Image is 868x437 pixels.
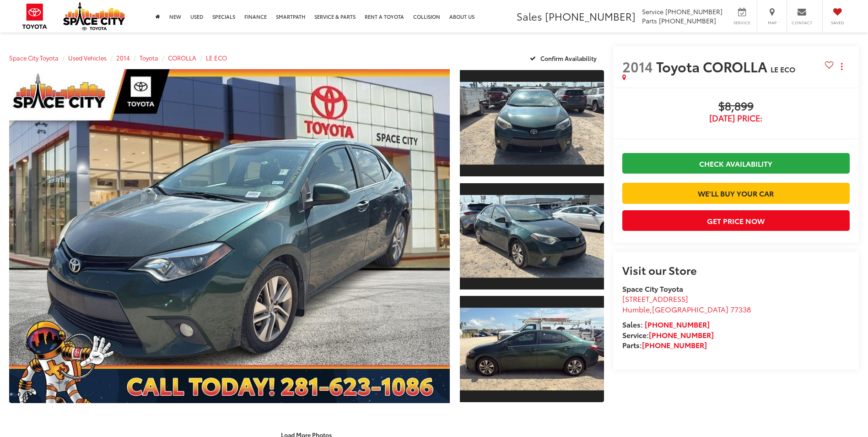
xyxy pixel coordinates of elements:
[622,304,650,314] span: Humble
[834,58,850,74] button: Actions
[771,64,795,74] span: LE ECO
[730,304,751,314] span: 77338
[622,264,850,276] h2: Visit our Store
[652,304,728,314] span: [GEOGRAPHIC_DATA]
[140,54,158,62] a: Toyota
[622,283,683,294] strong: Space City Toyota
[63,2,125,30] img: Space City Toyota
[649,329,714,340] a: [PHONE_NUMBER]
[622,293,751,314] a: [STREET_ADDRESS] Humble,[GEOGRAPHIC_DATA] 77338
[68,54,107,62] a: Used Vehicles
[622,183,850,203] a: We'll Buy Your Car
[460,69,604,177] a: Expand Photo 1
[792,20,812,26] span: Contact
[642,7,663,16] span: Service
[827,20,847,26] span: Saved
[116,54,130,62] a: 2014
[762,20,782,26] span: Map
[460,182,604,290] a: Expand Photo 2
[525,50,604,66] button: Confirm Availability
[622,210,850,231] button: Get Price Now
[622,339,707,350] strong: Parts:
[168,54,196,62] a: COROLLA
[458,308,605,391] img: 2014 Toyota COROLLA LE ECO
[460,295,604,403] a: Expand Photo 3
[9,69,450,403] a: Expand Photo 0
[841,63,842,70] span: dropdown dots
[659,16,716,25] span: [PHONE_NUMBER]
[622,319,643,329] span: Sales:
[622,329,714,340] strong: Service:
[458,82,605,165] img: 2014 Toyota COROLLA LE ECO
[642,339,707,350] a: [PHONE_NUMBER]
[206,54,227,62] a: LE ECO
[622,153,850,174] a: Check Availability
[517,9,542,23] span: Sales
[458,195,605,278] img: 2014 Toyota COROLLA LE ECO
[642,16,657,25] span: Parts
[665,7,722,16] span: [PHONE_NUMBER]
[540,54,597,62] span: Confirm Availability
[645,319,710,329] a: [PHONE_NUMBER]
[622,293,688,304] span: [STREET_ADDRESS]
[545,9,636,23] span: [PHONE_NUMBER]
[732,20,752,26] span: Service
[622,56,653,76] span: 2014
[622,304,751,314] span: ,
[622,114,850,123] span: [DATE] Price:
[9,54,59,62] a: Space City Toyota
[622,100,850,114] span: $8,899
[5,67,454,405] img: 2014 Toyota COROLLA LE ECO
[656,56,771,76] span: Toyota COROLLA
